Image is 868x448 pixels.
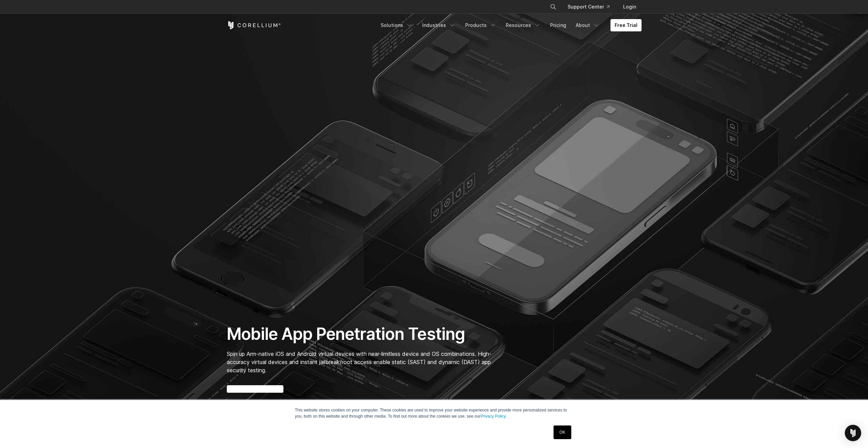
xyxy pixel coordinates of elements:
[481,414,507,419] a: Privacy Policy.
[562,1,615,13] a: Support Center
[377,19,642,31] div: Navigation Menu
[546,19,570,31] a: Pricing
[227,21,281,29] a: Corellium Home
[554,425,571,439] a: OK
[547,1,559,13] button: Search
[418,19,460,31] a: Industries
[227,350,491,374] span: Spin up Arm-native iOS and Android virtual devices with near-limitless device and OS combinations...
[845,425,861,441] div: Open Intercom Messenger
[610,19,642,31] a: Free Trial
[542,1,642,13] div: Navigation Menu
[377,19,417,31] a: Solutions
[618,1,642,13] a: Login
[572,19,604,31] a: About
[227,324,499,344] h1: Mobile App Penetration Testing
[502,19,545,31] a: Resources
[461,19,500,31] a: Products
[295,407,573,419] p: This website stores cookies on your computer. These cookies are used to improve your website expe...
